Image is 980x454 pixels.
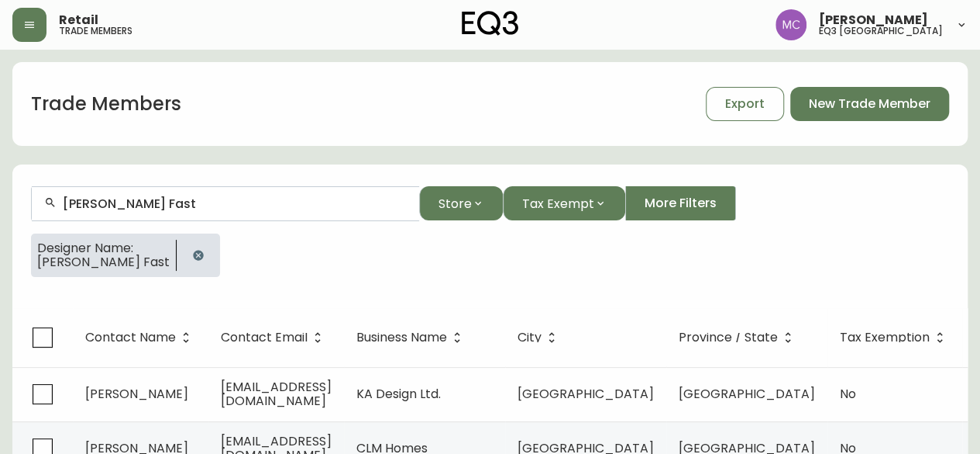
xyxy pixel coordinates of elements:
[37,241,170,255] span: Designer Name:
[419,186,503,220] button: Store
[725,95,765,113] span: Export
[356,385,441,403] span: KA Design Ltd.
[462,11,519,36] img: logo
[356,331,467,345] span: Business Name
[221,333,308,342] span: Contact Email
[85,331,196,345] span: Contact Name
[37,255,170,269] span: [PERSON_NAME] Fast
[518,333,542,342] span: City
[679,385,815,403] span: [GEOGRAPHIC_DATA]
[63,196,407,211] input: Search
[503,186,625,220] button: Tax Exempt
[809,95,930,113] span: New Trade Member
[819,26,943,36] h5: eq3 [GEOGRAPHIC_DATA]
[706,87,784,121] button: Export
[59,26,132,36] h5: trade members
[790,87,949,121] button: New Trade Member
[625,186,736,220] button: More Filters
[775,9,806,40] img: 6dbdb61c5655a9a555815750a11666cc
[221,378,332,410] span: [EMAIL_ADDRESS][DOMAIN_NAME]
[679,333,778,342] span: Province / State
[522,194,594,213] span: Tax Exempt
[518,385,654,403] span: [GEOGRAPHIC_DATA]
[31,91,181,117] h1: Trade Members
[679,331,798,345] span: Province / State
[819,14,928,26] span: [PERSON_NAME]
[518,331,562,345] span: City
[438,194,472,213] span: Store
[221,331,328,345] span: Contact Email
[85,333,176,342] span: Contact Name
[645,195,717,212] span: More Filters
[840,385,856,403] span: No
[356,333,447,342] span: Business Name
[85,385,188,403] span: [PERSON_NAME]
[59,14,98,26] span: Retail
[840,333,930,342] span: Tax Exemption
[840,331,950,345] span: Tax Exemption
